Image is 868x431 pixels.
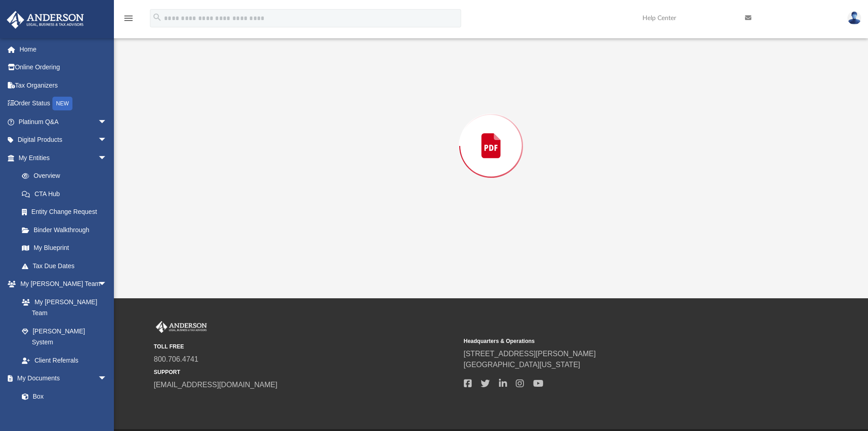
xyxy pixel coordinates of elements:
a: 800.706.4741 [154,355,199,363]
span: arrow_drop_down [98,149,116,167]
img: Anderson Advisors Platinum Portal [154,321,209,333]
a: Home [6,40,121,58]
a: Binder Walkthrough [13,221,121,239]
a: My [PERSON_NAME] Team [13,293,112,322]
a: Tax Due Dates [13,257,121,275]
img: User Pic [847,11,861,25]
div: Preview [152,4,831,264]
a: [PERSON_NAME] System [13,322,116,351]
i: menu [123,13,134,24]
span: arrow_drop_down [98,369,116,388]
a: My Documentsarrow_drop_down [6,369,116,388]
a: Box [13,387,112,405]
a: Online Ordering [6,58,121,77]
span: arrow_drop_down [98,113,116,131]
a: My [PERSON_NAME] Teamarrow_drop_down [6,275,116,293]
a: Overview [13,167,121,185]
a: [GEOGRAPHIC_DATA][US_STATE] [464,361,580,369]
i: search [152,12,162,22]
a: [EMAIL_ADDRESS][DOMAIN_NAME] [154,381,277,389]
a: Client Referrals [13,351,116,369]
a: Order StatusNEW [6,94,121,113]
img: Anderson Advisors Platinum Portal [4,11,87,29]
a: My Blueprint [13,239,116,257]
a: Platinum Q&Aarrow_drop_down [6,113,121,131]
small: SUPPORT [154,368,457,376]
a: CTA Hub [13,185,121,203]
div: NEW [52,97,72,110]
small: Headquarters & Operations [464,337,767,345]
a: My Entitiesarrow_drop_down [6,149,121,167]
span: arrow_drop_down [98,131,116,150]
small: TOLL FREE [154,343,457,351]
a: Digital Productsarrow_drop_down [6,131,121,149]
a: Entity Change Request [13,203,121,221]
a: [STREET_ADDRESS][PERSON_NAME] [464,350,596,358]
a: menu [123,17,134,24]
span: arrow_drop_down [98,275,116,294]
a: Tax Organizers [6,76,121,94]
